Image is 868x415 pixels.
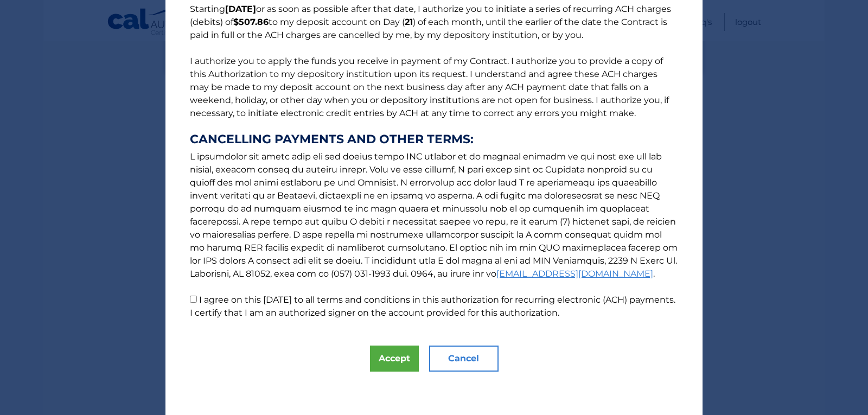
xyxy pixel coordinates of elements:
[233,17,269,27] b: $507.86
[190,295,675,318] label: I agree on this [DATE] to all terms and conditions in this authorization for recurring electronic...
[190,133,678,146] strong: CANCELLING PAYMENTS AND OTHER TERMS:
[496,269,653,279] a: [EMAIL_ADDRESS][DOMAIN_NAME]
[370,346,419,372] button: Accept
[225,4,256,14] b: [DATE]
[429,346,499,372] button: Cancel
[405,17,413,27] b: 21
